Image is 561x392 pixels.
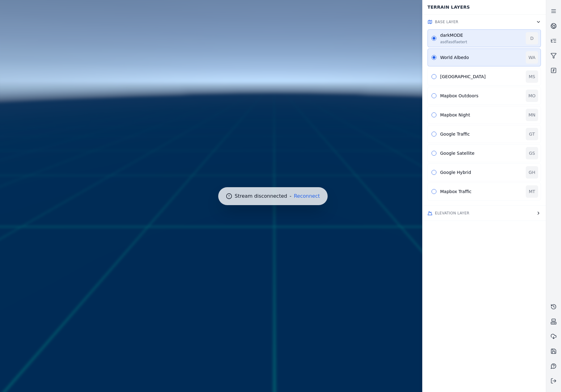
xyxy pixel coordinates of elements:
[440,150,522,156] div: Google Satellite
[440,188,522,195] div: Mapbox Traffic
[440,32,522,38] div: darkMODE
[526,147,538,159] div: GS
[526,185,538,198] div: MT
[440,131,522,137] div: Google Traffic
[526,128,538,140] div: GT
[440,74,522,80] div: [GEOGRAPHIC_DATA]
[294,194,320,199] button: Reconnect
[526,51,538,64] div: WA
[423,206,546,221] button: Elevation Layer
[526,32,538,44] div: D
[424,1,545,13] div: Terrain Layers
[423,15,546,29] button: Base Layer
[526,166,538,179] div: GH
[526,70,538,83] div: MS
[526,90,538,102] div: MO
[440,40,522,44] div: asdfasdfaetert
[440,169,522,175] div: Google Hybrid
[526,109,538,121] div: MN
[440,54,522,61] div: World Albedo
[440,112,522,118] div: Mapbox Night
[435,211,470,216] span: Elevation Layer
[440,93,522,99] div: Mapbox Outdoors
[435,19,458,24] span: Base Layer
